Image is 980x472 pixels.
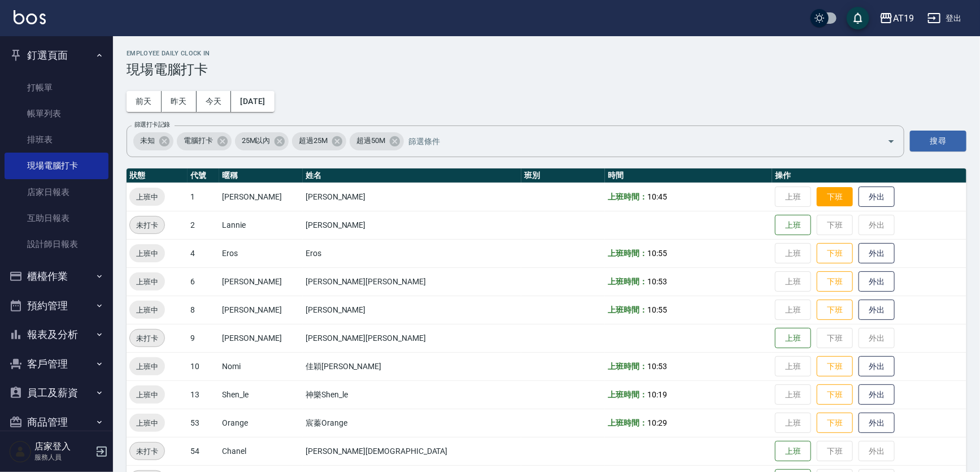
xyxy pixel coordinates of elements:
span: 10:45 [647,192,667,201]
td: 54 [188,437,219,465]
span: 10:53 [647,362,667,371]
button: 搜尋 [910,131,966,151]
td: Lannie [219,211,303,239]
span: 電腦打卡 [177,135,220,146]
a: 店家日報表 [5,179,108,205]
button: 外出 [859,300,895,321]
span: 未打卡 [130,445,164,457]
a: 帳單列表 [5,101,108,127]
b: 上班時間： [608,418,647,427]
span: 上班中 [129,361,165,373]
th: 班別 [521,168,605,183]
button: 上班 [775,215,811,236]
td: [PERSON_NAME] [219,183,303,211]
td: 9 [188,324,219,352]
h2: Employee Daily Clock In [127,50,966,57]
span: 25M以內 [235,135,277,146]
th: 代號 [188,168,219,183]
td: [PERSON_NAME] [303,183,521,211]
td: [PERSON_NAME][DEMOGRAPHIC_DATA] [303,437,521,465]
button: 下班 [817,243,853,264]
label: 篩選打卡記錄 [134,120,170,129]
b: 上班時間： [608,362,647,371]
span: 10:19 [647,390,667,399]
th: 時間 [605,168,772,183]
div: AT19 [893,11,914,25]
a: 現場電腦打卡 [5,153,108,179]
td: [PERSON_NAME] [303,211,521,239]
button: 下班 [817,413,853,434]
b: 上班時間： [608,249,647,258]
div: 超過25M [292,132,346,150]
button: 外出 [859,243,895,264]
button: 下班 [817,271,853,292]
b: 上班時間： [608,305,647,314]
b: 上班時間： [608,277,647,286]
span: 未知 [133,135,162,146]
img: Person [9,440,32,463]
button: 員工及薪資 [5,378,108,408]
td: 53 [188,409,219,437]
th: 狀態 [127,168,188,183]
td: [PERSON_NAME][PERSON_NAME] [303,324,521,352]
td: Chanel [219,437,303,465]
td: 13 [188,380,219,409]
button: 櫃檯作業 [5,262,108,291]
button: 昨天 [162,91,197,112]
td: 佳穎[PERSON_NAME] [303,352,521,380]
button: 商品管理 [5,408,108,437]
td: Nomi [219,352,303,380]
th: 姓名 [303,168,521,183]
button: 外出 [859,384,895,405]
a: 互助日報表 [5,205,108,231]
button: 釘選頁面 [5,41,108,70]
button: 外出 [859,271,895,292]
td: Orange [219,409,303,437]
span: 上班中 [129,191,165,203]
button: 外出 [859,187,895,207]
button: 前天 [127,91,162,112]
input: 篩選條件 [406,131,868,151]
button: AT19 [875,7,918,30]
span: 10:55 [647,249,667,258]
td: Shen_le [219,380,303,409]
th: 操作 [772,168,966,183]
th: 暱稱 [219,168,303,183]
h3: 現場電腦打卡 [127,62,966,77]
td: Eros [303,239,521,267]
td: 6 [188,267,219,296]
span: 未打卡 [130,219,164,231]
button: 下班 [817,187,853,207]
span: 上班中 [129,389,165,401]
button: [DATE] [231,91,274,112]
span: 上班中 [129,304,165,316]
td: [PERSON_NAME] [219,324,303,352]
span: 超過50M [350,135,392,146]
span: 10:29 [647,418,667,427]
p: 服務人員 [34,452,92,462]
span: 10:53 [647,277,667,286]
td: 8 [188,296,219,324]
b: 上班時間： [608,390,647,399]
button: save [847,7,869,29]
button: 下班 [817,356,853,377]
button: 今天 [197,91,232,112]
span: 上班中 [129,248,165,259]
button: 預約管理 [5,291,108,321]
button: 上班 [775,328,811,349]
td: [PERSON_NAME][PERSON_NAME] [303,267,521,296]
h5: 店家登入 [34,441,92,452]
span: 未打卡 [130,332,164,344]
span: 超過25M [292,135,334,146]
span: 上班中 [129,276,165,288]
span: 10:55 [647,305,667,314]
span: 上班中 [129,417,165,429]
button: 上班 [775,441,811,462]
td: [PERSON_NAME] [219,267,303,296]
button: 外出 [859,356,895,377]
td: [PERSON_NAME] [219,296,303,324]
td: [PERSON_NAME] [303,296,521,324]
td: 神樂Shen_le [303,380,521,409]
td: 宸蓁Orange [303,409,521,437]
div: 25M以內 [235,132,289,150]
